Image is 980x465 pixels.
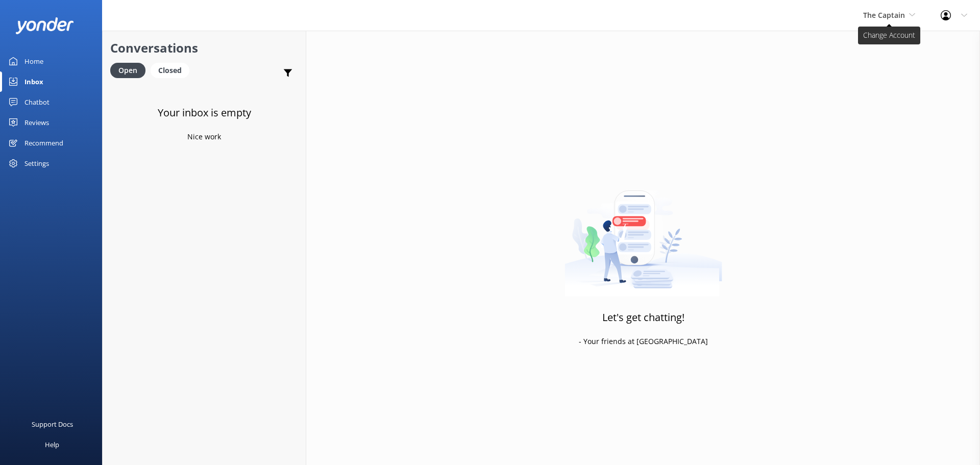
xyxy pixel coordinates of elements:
h2: Conversations [110,38,298,58]
img: artwork of a man stealing a conversation from at giant smartphone [565,169,722,297]
div: Help [45,434,59,455]
p: - Your friends at [GEOGRAPHIC_DATA] [579,336,708,347]
div: Recommend [24,133,63,153]
img: yonder-white-logo.png [15,17,74,34]
div: Chatbot [24,92,50,112]
p: Nice work [187,131,221,142]
div: Open [110,63,145,78]
span: The Captain [863,10,905,20]
a: Open [110,64,151,76]
div: Closed [151,63,189,78]
a: Closed [151,64,194,76]
div: Inbox [24,71,43,92]
h3: Let's get chatting! [602,309,684,326]
h3: Your inbox is empty [158,105,251,121]
div: Home [24,51,43,71]
div: Reviews [24,112,49,133]
div: Settings [24,153,49,174]
div: Support Docs [32,414,73,434]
